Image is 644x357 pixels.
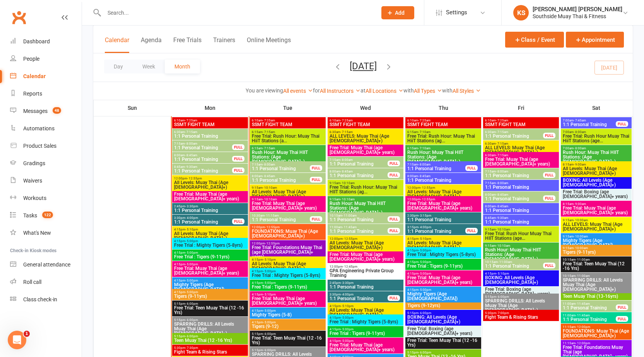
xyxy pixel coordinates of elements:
span: 9:15am [485,244,557,248]
span: 9:15am [329,198,402,201]
button: Day [104,60,133,73]
span: Free Trial : Mighty Tigers (5-8yrs) [251,273,324,278]
strong: for [313,87,320,94]
span: All Levels: Muay Thai (Age [DEMOGRAPHIC_DATA]+) [329,241,402,250]
span: 7:15am [407,163,466,166]
span: - 12:55pm [187,177,202,180]
span: - 8:45am [340,170,353,173]
span: - 9:00am [574,202,586,206]
span: 1 [24,331,30,337]
span: 6:30am [329,130,402,134]
a: Waivers [10,172,82,190]
span: GPA Engineering Private Group Training [329,268,402,278]
span: ALL LEVELS: Muay Thai (Age [DEMOGRAPHIC_DATA]+) [485,145,557,155]
span: - 7:10am [418,130,430,134]
span: - 10:00am [574,235,588,238]
span: 12:00pm [329,237,402,241]
button: [DATE] [350,61,377,72]
div: Reports [23,91,42,97]
span: - 5:10pm [419,237,431,241]
span: BOXING: All Levels (Age [DEMOGRAPHIC_DATA]+) [562,178,630,187]
span: 6:10am [329,119,402,122]
span: - 7:15am [185,130,197,134]
input: Search... [102,7,371,18]
span: 1:1 Personal Training [329,162,388,166]
span: Free Trial: Rush Hour: Muay Thai HIIT Stations (ag... [329,185,402,194]
span: - 12:55pm [420,198,435,201]
span: 4:15pm [485,272,557,275]
div: FULL [232,156,244,162]
strong: You are viewing [246,87,283,94]
span: - 9:30am [185,165,197,169]
span: - 7:25am [263,119,275,122]
span: 4:15pm [407,237,480,241]
th: Sun [94,100,171,116]
span: All Levels: Muay Thai (Age [DEMOGRAPHIC_DATA]+) [251,261,324,271]
span: - 7:25am [185,119,197,122]
div: FULL [543,263,555,268]
span: 1:1 Personal Training [251,178,310,183]
div: FULL [310,177,322,183]
th: Wed [327,100,405,116]
span: Free Trial : Tigers (9-11yrs) [174,255,246,259]
span: 1:1 Personal Training [174,157,232,162]
span: ALL LEVELS: Muay Thai (Age [DEMOGRAPHIC_DATA]+) [329,134,402,143]
span: All Levels: Muay Thai (Age [DEMOGRAPHIC_DATA]+) [562,166,630,176]
span: 6:15am [407,147,480,150]
span: 10:15am [329,214,388,217]
div: Waivers [23,178,42,184]
div: Dashboard [23,38,50,44]
span: 4:15pm [407,272,480,275]
span: 1:1 Personal Training [174,134,246,138]
div: FULL [388,172,400,178]
span: - 4:00pm [185,216,198,220]
span: - 8:00am [418,163,430,166]
span: - 11:00am [576,274,590,278]
span: 1:1 Personal Training [485,196,543,201]
span: 7:15am [485,181,557,185]
span: 1:1 Personal Training [174,220,232,224]
span: - 3:30pm [185,205,198,208]
span: - 12:55pm [265,225,280,229]
span: - 8:00am [263,163,275,166]
span: 4:15pm [174,251,246,255]
span: - 7:25am [418,119,430,122]
div: FULL [388,216,400,222]
span: - 7:15am [263,130,275,134]
div: People [23,56,39,62]
span: 1:1 Personal Training [329,217,388,222]
span: Add [395,10,405,16]
span: 8:00am [174,154,232,157]
a: All Locations [366,88,403,94]
span: 4:15pm [407,249,480,252]
span: 8:45am [174,165,232,169]
span: - 11:00am [498,260,512,264]
span: 6:15am [407,130,480,134]
span: Rush Hour: Muay Thai HIIT Stations: (Age [DEMOGRAPHIC_DATA]+) [562,150,630,164]
a: All Instructors [320,88,360,94]
div: FULL [388,228,400,234]
span: - 5:00pm [419,272,431,275]
div: Calendar [23,73,46,79]
span: - 12:45pm [343,265,357,268]
span: 10:15am [562,274,630,278]
span: - 11:00am [342,214,357,217]
span: 1:1 Personal Training [485,134,543,138]
a: Messages 48 [10,102,82,120]
span: Free Trial: Rush Hour Muay Thai HiiT Stations (age... [562,134,630,143]
span: - 10:00am [574,219,588,222]
span: - 5:10pm [496,272,509,275]
span: - 11:00am [576,258,590,261]
span: - 8:00am [496,170,508,173]
span: 12:00pm [407,198,480,201]
button: Week [133,60,165,73]
span: 9:15am [562,219,630,222]
span: 4:15pm [174,228,246,231]
span: Free Trial: Muay Thai (age [DEMOGRAPHIC_DATA]+ years) [329,145,402,155]
div: KS [513,5,529,20]
span: 6:30am [485,142,557,145]
span: 48 [53,107,61,114]
div: FULL [310,216,322,222]
span: 7:15am [329,158,388,162]
span: SSMT FIGHT TEAM [407,122,480,127]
